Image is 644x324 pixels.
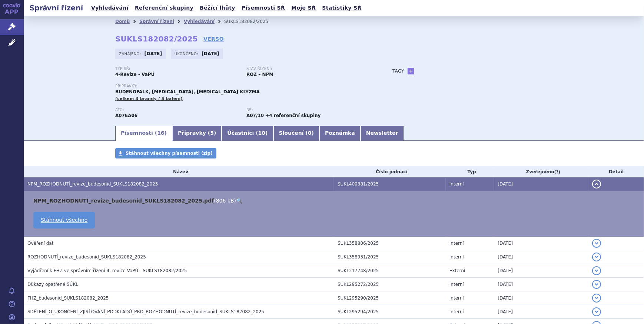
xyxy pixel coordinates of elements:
[334,305,446,319] td: SUKL295294/2025
[224,16,278,27] li: SUKLS182082/2025
[588,166,644,177] th: Detail
[494,278,588,291] td: [DATE]
[216,198,234,204] span: 806 kB
[27,268,187,273] span: Vyjádření k FHZ ve správním řízení 4. revize VaPÚ - SUKLS182082/2025
[449,181,464,187] span: Interní
[592,280,601,289] button: detail
[273,126,319,141] a: Sloučení (0)
[494,305,588,319] td: [DATE]
[115,113,137,118] strong: BUDESONID
[27,282,78,287] span: Důkazy opatřené SÚKL
[115,89,260,94] span: BUDENOFALK, [MEDICAL_DATA], [MEDICAL_DATA] KLYZMA
[24,3,89,13] h2: Správní řízení
[446,166,494,177] th: Typ
[449,309,464,314] span: Interní
[115,96,183,101] span: (celkem 3 brandy / 5 balení)
[449,268,465,273] span: Externí
[334,236,446,250] td: SUKL358806/2025
[115,126,172,141] a: Písemnosti (16)
[319,126,361,141] a: Poznámka
[592,307,601,316] button: detail
[115,148,216,158] a: Stáhnout všechny písemnosti (zip)
[592,294,601,303] button: detail
[27,181,158,187] span: NPM_ROZHODNUTÍ_revize_budesonid_SUKLS182082_2025
[334,177,446,191] td: SUKL400881/2025
[246,72,273,77] strong: ROZ – NPM
[115,84,378,88] p: Přípravky:
[24,166,334,177] th: Název
[157,130,164,136] span: 16
[494,177,588,191] td: [DATE]
[334,264,446,278] td: SUKL317748/2025
[334,166,446,177] th: Číslo jednací
[361,126,404,141] a: Newsletter
[172,126,222,141] a: Přípravky (5)
[145,51,162,56] strong: [DATE]
[334,278,446,291] td: SUKL295272/2025
[494,166,588,177] th: Zveřejněno
[27,295,109,301] span: FHZ_budesonid_SUKLS182082_2025
[115,19,130,24] a: Domů
[246,113,264,118] strong: budesonid pro terapii ulcerózní kolitidy
[592,266,601,275] button: detail
[119,51,142,57] span: Zahájeno:
[33,198,214,204] a: NPM_ROZHODNUTÍ_revize_budesonid_SUKLS182082_2025.pdf
[239,3,287,13] a: Písemnosti SŘ
[115,67,239,71] p: Typ SŘ:
[184,19,215,24] a: Vyhledávání
[27,241,53,246] span: Ověření dat
[222,126,273,141] a: Účastníci (10)
[289,3,318,13] a: Moje SŘ
[27,254,146,260] span: ROZHODNUTÍ_revize_budesonid_SUKLS182082_2025
[449,295,464,301] span: Interní
[392,67,404,76] h3: Tagy
[449,241,464,246] span: Interní
[202,51,219,56] strong: [DATE]
[133,3,196,13] a: Referenční skupiny
[175,51,200,57] span: Ukončeno:
[210,130,214,136] span: 5
[554,170,560,175] abbr: (?)
[197,3,238,13] a: Běžící lhůty
[494,250,588,264] td: [DATE]
[126,151,213,156] span: Stáhnout všechny písemnosti (zip)
[265,113,321,118] strong: +4 referenční skupiny
[115,34,198,43] strong: SUKLS182082/2025
[408,68,414,74] a: +
[89,3,131,13] a: Vyhledávání
[334,291,446,305] td: SUKL295290/2025
[203,35,224,43] a: VERSO
[139,19,174,24] a: Správní řízení
[494,291,588,305] td: [DATE]
[246,108,370,112] p: RS:
[33,197,637,204] li: ( )
[33,212,95,228] a: Stáhnout všechno
[449,254,464,260] span: Interní
[592,180,601,188] button: detail
[246,67,370,71] p: Stav řízení:
[258,130,265,136] span: 10
[115,72,155,77] strong: 4-Revize - VaPÚ
[27,309,264,314] span: SDĚLENÍ_O_UKONČENÍ_ZJIŠŤOVÁNÍ_PODKLADŮ_PRO_ROZHODNUTÍ_revize_budesonid_SUKLS182082_2025
[308,130,312,136] span: 0
[320,3,364,13] a: Statistiky SŘ
[115,108,239,112] p: ATC:
[592,239,601,248] button: detail
[334,250,446,264] td: SUKL358931/2025
[592,253,601,261] button: detail
[494,236,588,250] td: [DATE]
[449,282,464,287] span: Interní
[236,198,242,204] a: 🔍
[494,264,588,278] td: [DATE]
